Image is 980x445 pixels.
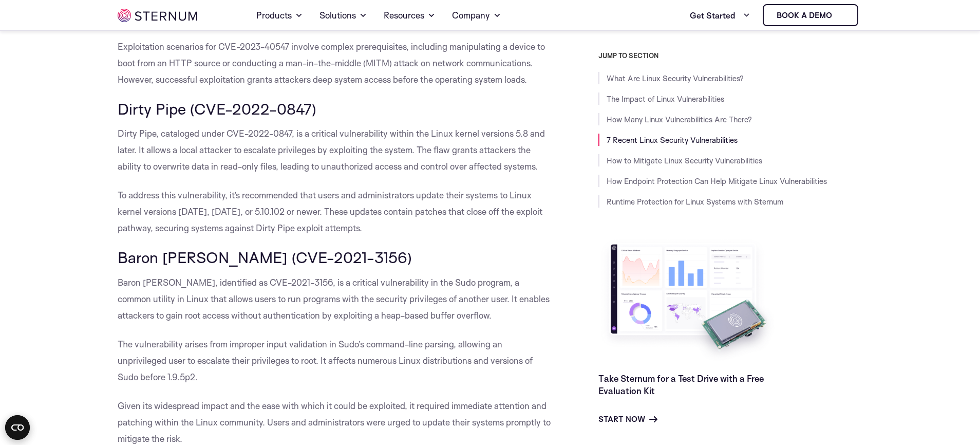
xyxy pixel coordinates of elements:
[118,277,550,321] span: Baron [PERSON_NAME], identified as CVE-2021-3156, is a critical vulnerability in the Sudo program...
[763,4,858,26] a: Book a demo
[598,373,764,396] a: Take Sternum for a Test Drive with a Free Evaluation Kit
[607,176,827,186] a: How Endpoint Protection Can Help Mitigate Linux Vulnerabilities
[598,236,778,364] img: Take Sternum for a Test Drive with a Free Evaluation Kit
[452,1,501,30] a: Company
[5,415,30,440] button: Open CMP widget
[598,51,862,60] h3: JUMP TO SECTION
[256,1,303,30] a: Products
[118,99,316,118] span: Dirty Pipe (CVE-2022-0847)
[384,1,436,30] a: Resources
[118,400,551,444] span: Given its widespread impact and the ease with which it could be exploited, it required immediate ...
[836,11,844,20] img: sternum iot
[607,73,744,83] a: What Are Linux Security Vulnerabilities?
[118,248,412,267] span: Baron [PERSON_NAME] (CVE-2021-3156)
[598,413,657,425] a: Start Now
[118,190,542,233] span: To address this vulnerability, it’s recommended that users and administrators update their system...
[118,339,533,382] span: The vulnerability arises from improper input validation in Sudo’s command-line parsing, allowing ...
[607,115,752,124] a: How Many Linux Vulnerabilities Are There?
[118,128,545,172] span: Dirty Pipe, cataloged under CVE-2022-0847, is a critical vulnerability within the Linux kernel ve...
[607,135,738,145] a: 7 Recent Linux Security Vulnerabilities
[118,9,197,22] img: sternum iot
[607,94,724,104] a: The Impact of Linux Vulnerabilities
[607,156,762,165] a: How to Mitigate Linux Security Vulnerabilities
[118,41,545,85] span: Exploitation scenarios for CVE-2023-40547 involve complex prerequisites, including manipulating a...
[319,1,367,30] a: Solutions
[690,5,750,26] a: Get Started
[607,197,783,207] a: Runtime Protection for Linux Systems with Sternum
